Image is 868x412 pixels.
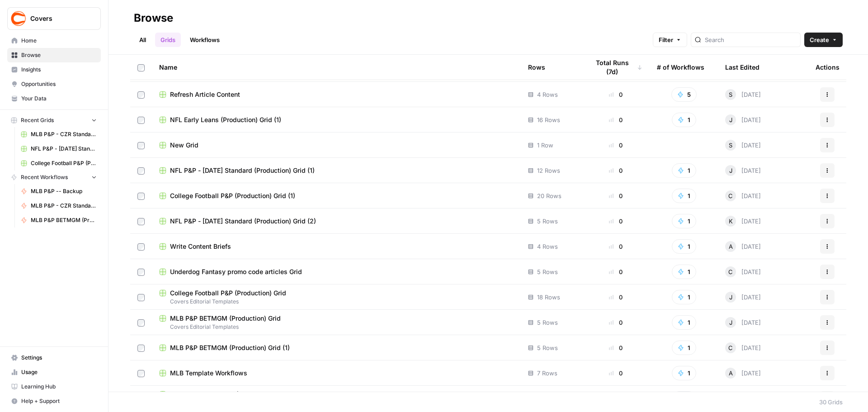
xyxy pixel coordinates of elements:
[10,10,27,27] img: Covers Logo
[7,91,101,106] a: Your Data
[159,343,514,352] a: MLB P&P BETMGM (Production) Grid (1)
[537,191,561,200] span: 20 Rows
[17,156,101,170] a: College Football P&P (Production) Grid (1)
[589,141,642,150] div: 0
[528,55,545,80] div: Rows
[589,191,642,200] div: 0
[170,289,286,298] span: College Football P&P (Production) Grid
[170,90,240,99] span: Refresh Article Content
[159,289,514,306] a: College Football P&P (Production) GridCovers Editorial Templates
[7,33,101,48] a: Home
[159,390,514,407] a: NFL P&P - Preseason (Production) GridCovers Editorial Templates
[170,115,281,124] span: NFL Early Leans (Production) Grid (1)
[672,214,696,228] button: 1
[729,293,732,302] span: J
[7,7,101,30] button: Workspace: Covers
[725,114,761,125] div: [DATE]
[31,159,97,167] span: College Football P&P (Production) Grid (1)
[170,166,315,175] span: NFL P&P - [DATE] Standard (Production) Grid (1)
[729,90,732,99] span: S
[672,315,696,330] button: 1
[725,317,761,328] div: [DATE]
[159,217,514,226] a: NFL P&P - [DATE] Standard (Production) Grid (2)
[170,217,316,226] span: NFL P&P - [DATE] Standard (Production) Grid (2)
[725,140,761,151] div: [DATE]
[30,14,85,23] span: Covers
[729,217,733,226] span: K
[672,113,696,127] button: 1
[672,366,696,380] button: 1
[537,166,560,175] span: 12 Rows
[589,55,642,80] div: Total Runs (7d)
[184,33,225,47] a: Workflows
[728,267,733,276] span: C
[159,55,514,80] div: Name
[589,293,642,302] div: 0
[7,48,101,62] a: Browse
[170,369,247,378] span: MLB Template Workflows
[589,343,642,352] div: 0
[21,397,97,405] span: Help + Support
[729,166,732,175] span: J
[725,190,761,201] div: [DATE]
[537,318,558,327] span: 5 Rows
[17,213,101,227] a: MLB P&P BETMGM (Production)
[155,33,181,47] a: Grids
[729,369,733,378] span: A
[728,191,733,200] span: C
[159,314,514,331] a: MLB P&P BETMGM (Production) GridCovers Editorial Templates
[170,191,295,200] span: College Football P&P (Production) Grid (1)
[725,342,761,353] div: [DATE]
[729,141,732,150] span: S
[537,343,558,352] span: 5 Rows
[589,369,642,378] div: 0
[672,265,696,279] button: 1
[7,170,101,184] button: Recent Workflows
[537,267,558,276] span: 5 Rows
[728,343,733,352] span: C
[170,267,302,276] span: Underdog Fantasy promo code articles Grid
[589,318,642,327] div: 0
[589,166,642,175] div: 0
[17,142,101,156] a: NFL P&P - [DATE] Standard (Production) Grid (1)
[159,298,514,306] span: Covers Editorial Templates
[17,127,101,142] a: MLB P&P - CZR Standard (Production) Grid
[725,292,761,303] div: [DATE]
[537,369,557,378] span: 7 Rows
[134,33,151,47] a: All
[159,141,514,150] a: New Grid
[17,199,101,213] a: MLB P&P - CZR Standard (Production)
[21,95,97,103] span: Your Data
[159,323,514,331] span: Covers Editorial Templates
[31,202,97,210] span: MLB P&P - CZR Standard (Production)
[7,77,101,91] a: Opportunities
[672,189,696,203] button: 1
[159,90,514,99] a: Refresh Article Content
[7,114,101,127] button: Recent Grids
[729,318,732,327] span: J
[672,290,696,304] button: 1
[725,89,761,100] div: [DATE]
[170,141,198,150] span: New Grid
[672,391,696,406] button: 1
[653,33,687,47] button: Filter
[589,242,642,251] div: 0
[159,115,514,124] a: NFL Early Leans (Production) Grid (1)
[21,368,97,376] span: Usage
[729,242,733,251] span: A
[31,216,97,224] span: MLB P&P BETMGM (Production)
[537,141,553,150] span: 1 Row
[17,184,101,199] a: MLB P&P -- Backup
[810,35,829,44] span: Create
[31,187,97,195] span: MLB P&P -- Backup
[672,341,696,355] button: 1
[725,216,761,227] div: [DATE]
[816,55,840,80] div: Actions
[7,394,101,408] button: Help + Support
[729,115,732,124] span: J
[804,33,843,47] button: Create
[7,350,101,365] a: Settings
[21,37,97,45] span: Home
[21,116,54,124] span: Recent Grids
[21,66,97,74] span: Insights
